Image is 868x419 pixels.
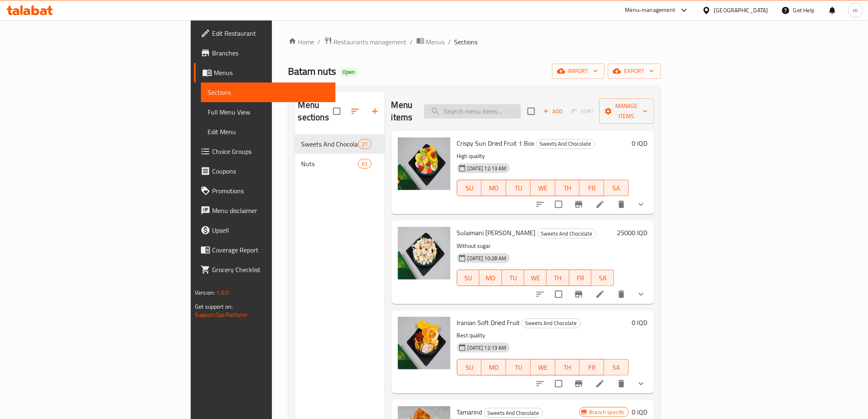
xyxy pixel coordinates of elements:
[391,99,414,124] h2: Menu items
[569,195,589,214] button: Branch-specific-item
[559,362,577,373] span: TH
[295,154,385,174] div: Nuts61
[599,98,654,124] button: Manage items
[542,107,564,116] span: Add
[595,289,605,299] a: Edit menu item
[208,127,329,137] span: Edit Menu
[505,272,521,284] span: TU
[302,159,359,169] span: Nuts
[540,105,566,118] button: Add
[586,408,628,416] span: Branch specific
[522,318,581,328] div: Sweets And Chocolate
[334,37,407,47] span: Restaurants management
[461,272,477,284] span: SU
[595,379,605,389] a: Edit menu item
[194,181,336,201] a: Promotions
[212,206,329,215] span: Menu disclaimer
[608,64,661,79] button: export
[214,68,329,78] span: Menus
[457,406,482,418] span: Tamarind
[482,359,506,375] button: MO
[464,165,510,172] span: [DATE] 12:13 AM
[555,359,580,375] button: TH
[612,374,631,394] button: delete
[208,87,329,97] span: Sections
[612,195,631,214] button: delete
[522,318,580,328] span: Sweets And Chocolate
[631,284,651,304] button: show more
[534,182,552,194] span: WE
[606,101,648,121] span: Manage items
[540,105,566,118] span: Add item
[424,104,521,119] input: search
[714,6,768,15] div: [GEOGRAPHIC_DATA]
[528,272,544,284] span: WE
[457,137,535,149] span: Crispy Sun Dried Fruit 1 Box
[201,82,336,102] a: Sections
[580,359,604,375] button: FR
[530,195,550,214] button: sort-choices
[212,225,329,235] span: Upsell
[288,37,661,47] nav: breadcrumb
[212,48,329,58] span: Branches
[194,220,336,240] a: Upsell
[302,139,359,149] span: Sweets And Chocolate
[636,199,646,209] svg: Show Choices
[631,195,651,214] button: show more
[573,272,589,284] span: FR
[614,66,654,76] span: export
[853,6,858,15] span: m
[358,139,371,149] div: items
[632,317,648,328] h6: 0 IQD
[195,301,233,312] span: Get support on:
[295,131,385,177] nav: Menu sections
[625,5,676,15] div: Menu-management
[324,37,407,47] a: Restaurants management
[457,241,614,251] p: Without sugar
[212,186,329,196] span: Promotions
[461,182,479,194] span: SU
[509,362,528,373] span: TU
[195,287,215,298] span: Version:
[523,103,540,120] span: Select section
[461,362,479,373] span: SU
[531,180,555,196] button: WE
[559,66,598,76] span: import
[550,196,567,213] span: Select to update
[194,260,336,279] a: Grocery Checklist
[547,270,569,286] button: TH
[566,105,599,118] span: Select section first
[212,265,329,275] span: Grocery Checklist
[194,43,336,63] a: Branches
[524,270,547,286] button: WE
[295,134,385,154] div: Sweets And Chocolate27
[457,151,629,161] p: High quality
[636,379,646,389] svg: Show Choices
[592,270,614,286] button: SA
[608,182,626,194] span: SA
[580,180,604,196] button: FR
[359,140,371,148] span: 27
[631,374,651,394] button: show more
[216,287,229,298] span: 1.0.0
[448,37,451,47] li: /
[194,23,336,43] a: Edit Restaurant
[482,180,506,196] button: MO
[194,240,336,260] a: Coverage Report
[538,229,596,238] span: Sweets And Chocolate
[550,375,567,392] span: Select to update
[583,182,601,194] span: FR
[595,272,611,284] span: SA
[410,37,413,47] li: /
[194,201,336,220] a: Menu disclaimer
[464,254,510,262] span: [DATE] 10:28 AM
[531,359,555,375] button: WE
[398,137,450,190] img: Crispy Sun Dried Fruit 1 Box
[550,272,566,284] span: TH
[212,166,329,176] span: Coupons
[288,62,336,80] span: Batam nuts
[552,64,605,79] button: import
[485,362,503,373] span: MO
[340,69,359,76] span: Open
